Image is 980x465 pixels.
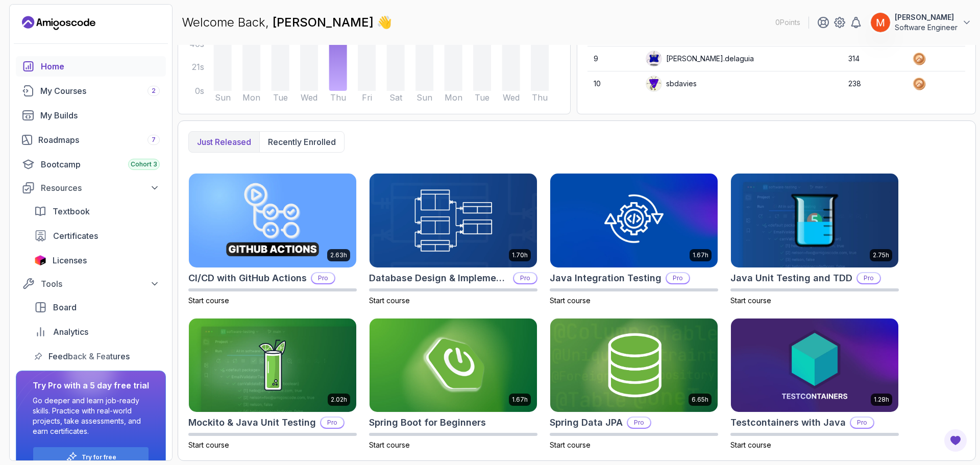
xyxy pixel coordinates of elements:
a: Mockito & Java Unit Testing card2.02hMockito & Java Unit TestingProStart course [188,318,357,451]
tspan: Fri [362,92,372,103]
a: feedback [28,346,166,366]
p: 1.70h [512,251,528,259]
tspan: 21s [192,62,204,72]
tspan: Sun [416,92,432,103]
td: 9 [587,46,640,71]
tspan: Sat [389,92,403,103]
img: Spring Data JPA card [550,319,718,412]
h2: Java Unit Testing and TDD [730,271,852,285]
a: builds [16,105,166,126]
p: Pro [857,273,880,283]
tspan: Mon [445,92,462,103]
span: Start course [188,296,229,305]
div: sbdavies [646,76,697,92]
p: 2.63h [330,251,347,259]
img: Java Unit Testing and TDD card [731,174,898,267]
p: 1.67h [693,251,708,259]
span: 👋 [375,12,396,33]
span: [PERSON_NAME] [273,15,377,30]
div: Resources [41,182,160,194]
tspan: 40s [189,39,204,49]
p: Pro [667,273,689,283]
a: Java Integration Testing card1.67hJava Integration TestingProStart course [550,173,718,306]
span: Start course [550,440,591,449]
img: CI/CD with GitHub Actions card [189,174,356,267]
p: Go deeper and learn job-ready skills. Practice with real-world projects, take assessments, and ea... [33,396,149,436]
div: My Builds [40,109,160,121]
tspan: Thu [330,92,346,103]
span: Feedback & Features [48,350,130,362]
tspan: Wed [301,92,317,103]
img: jetbrains icon [34,255,46,265]
a: Spring Data JPA card6.65hSpring Data JPAProStart course [550,318,718,451]
span: Start course [550,296,591,305]
tspan: Wed [503,92,520,103]
button: Resources [16,179,166,197]
p: 0 Points [775,17,800,28]
span: 7 [152,136,156,144]
p: 2.75h [873,251,889,259]
div: Roadmaps [38,134,160,146]
h2: Testcontainers with Java [730,415,846,430]
span: Licenses [53,254,87,266]
button: Recently enrolled [259,132,344,152]
h2: Spring Boot for Beginners [369,415,486,430]
p: Welcome Back, [182,14,392,31]
a: bootcamp [16,154,166,175]
a: Testcontainers with Java card1.28hTestcontainers with JavaProStart course [730,318,899,451]
p: 1.28h [874,396,889,404]
img: Java Integration Testing card [550,174,718,267]
a: Landing page [22,15,95,31]
tspan: Tue [273,92,288,103]
p: 6.65h [692,396,708,404]
img: default monster avatar [646,51,661,66]
img: Mockito & Java Unit Testing card [189,319,356,412]
td: 314 [842,46,906,71]
a: Spring Boot for Beginners card1.67hSpring Boot for BeginnersStart course [369,318,537,451]
p: Just released [197,136,251,148]
img: user profile image [871,13,890,32]
p: 1.67h [512,396,528,404]
div: Bootcamp [41,158,160,170]
a: roadmaps [16,130,166,150]
p: Pro [851,418,873,428]
img: Database Design & Implementation card [370,174,537,267]
a: Try for free [82,453,116,461]
h2: CI/CD with GitHub Actions [188,271,307,285]
button: Tools [16,275,166,293]
button: Just released [189,132,259,152]
h2: Database Design & Implementation [369,271,509,285]
a: Java Unit Testing and TDD card2.75hJava Unit Testing and TDDProStart course [730,173,899,306]
h2: Mockito & Java Unit Testing [188,415,316,430]
tspan: 0s [195,86,204,96]
h2: Java Integration Testing [550,271,661,285]
div: Home [41,60,160,72]
span: Cohort 3 [131,160,157,168]
a: certificates [28,226,166,246]
span: Start course [369,440,410,449]
p: [PERSON_NAME] [895,12,958,22]
p: 2.02h [331,396,347,404]
div: Tools [41,278,160,290]
p: Pro [514,273,536,283]
span: Start course [188,440,229,449]
span: Certificates [53,230,98,242]
tspan: Sun [215,92,231,103]
button: Open Feedback Button [943,428,968,453]
a: textbook [28,201,166,222]
td: 238 [842,71,906,96]
span: Start course [730,296,771,305]
a: licenses [28,250,166,271]
a: board [28,297,166,317]
a: Database Design & Implementation card1.70hDatabase Design & ImplementationProStart course [369,173,537,306]
tspan: Tue [475,92,489,103]
p: Pro [628,418,650,428]
button: user profile image[PERSON_NAME]Software Engineer [870,12,972,33]
span: 2 [152,87,156,95]
span: Textbook [53,205,90,217]
span: Board [53,301,77,313]
td: 10 [587,71,640,96]
div: My Courses [40,85,160,97]
span: Analytics [53,326,88,338]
